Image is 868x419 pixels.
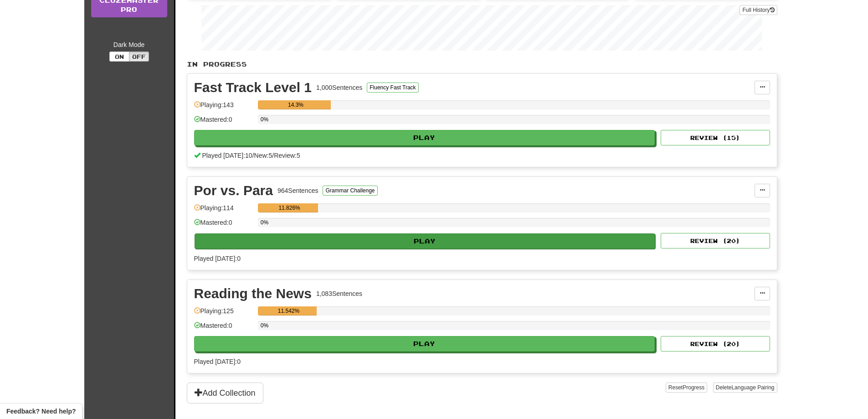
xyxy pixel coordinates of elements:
button: On [109,52,129,62]
div: Mastered: 0 [194,218,253,233]
button: Add Collection [187,383,263,403]
div: Por vs. Para [194,184,273,197]
div: Fast Track Level 1 [194,81,312,94]
div: Playing: 143 [194,100,253,115]
button: Off [129,52,149,62]
div: 1,000 Sentences [316,83,362,92]
button: Play [194,130,655,145]
button: DeleteLanguage Pairing [713,383,777,393]
div: 11.542% [261,306,317,316]
div: 1,083 Sentences [316,289,362,298]
button: Full History [740,5,777,15]
button: Grammar Challenge [323,186,377,196]
button: Review (20) [661,233,770,248]
button: Play [194,336,655,352]
div: Mastered: 0 [194,115,253,130]
div: Reading the News [194,287,312,300]
button: Review (15) [661,130,770,145]
span: Review: 5 [274,152,300,159]
span: Language Pairing [731,384,774,391]
span: Played [DATE]: 10 [202,152,252,159]
span: / [272,152,274,159]
div: Playing: 125 [194,306,253,321]
div: 964 Sentences [277,186,318,195]
div: 11.826% [261,203,318,212]
span: Played [DATE]: 0 [194,358,241,365]
button: Review (20) [661,336,770,352]
div: 14.3% [261,100,331,109]
span: New: 5 [254,152,272,159]
span: Progress [683,384,704,391]
div: Mastered: 0 [194,321,253,336]
span: / [252,152,254,159]
span: Played [DATE]: 0 [194,255,241,262]
button: Fluency Fast Track [367,83,418,93]
div: Dark Mode [91,40,167,49]
button: ResetProgress [666,383,707,393]
button: Play [195,233,656,249]
div: Playing: 114 [194,203,253,218]
span: Open feedback widget [6,407,76,416]
p: In Progress [187,60,777,69]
